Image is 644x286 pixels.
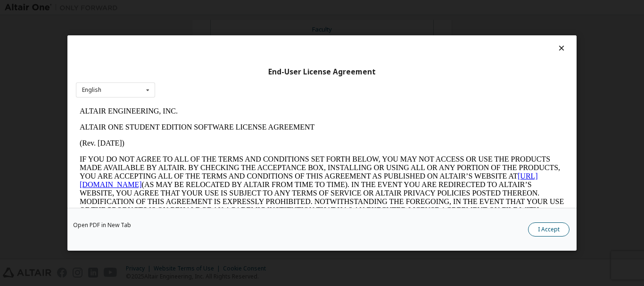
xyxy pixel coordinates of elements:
div: End-User License Agreement [76,67,568,77]
a: Open PDF in New Tab [73,222,131,228]
p: IF YOU DO NOT AGREE TO ALL OF THE TERMS AND CONDITIONS SET FORTH BELOW, YOU MAY NOT ACCESS OR USE... [4,52,488,120]
p: (Rev. [DATE]) [4,36,488,44]
button: I Accept [528,222,570,237]
a: [URL][DOMAIN_NAME] [4,69,462,85]
p: ALTAIR ENGINEERING, INC. [4,4,488,12]
p: This Altair One Student Edition Software License Agreement (“Agreement”) is between Altair Engine... [4,127,488,161]
div: English [82,87,101,93]
p: ALTAIR ONE STUDENT EDITION SOFTWARE LICENSE AGREEMENT [4,20,488,28]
